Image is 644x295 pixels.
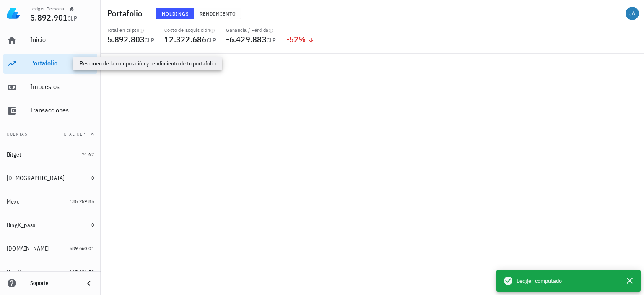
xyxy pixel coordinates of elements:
a: Mexc 135.259,85 [3,191,97,211]
span: Holdings [161,10,189,17]
span: 589.660,01 [70,245,94,251]
span: CLP [68,15,77,22]
a: Impuestos [3,77,97,97]
a: BingX_pass 0 [3,215,97,235]
a: Bitget 74,62 [3,144,97,164]
a: [DOMAIN_NAME] 589.660,01 [3,238,97,258]
span: Rendimiento [199,10,236,17]
div: Mexc [7,198,19,205]
a: Inicio [3,30,97,50]
span: 5.892.803 [107,34,145,45]
a: Transacciones [3,101,97,121]
span: CLP [267,37,276,44]
button: CuentasTotal CLP [3,124,97,144]
button: Rendimiento [194,8,241,19]
div: Impuestos [30,83,94,91]
span: 135.259,85 [70,198,94,204]
span: Ledger computado [517,276,562,285]
div: Transacciones [30,106,94,114]
a: BingX 145.686,59 [3,262,97,282]
div: Ledger Personal [30,5,66,12]
div: BingX_pass [7,222,36,229]
button: Holdings [156,8,195,19]
div: Portafolio [30,59,94,67]
span: 0 [91,175,94,181]
span: 74,62 [82,151,94,157]
div: Inicio [30,36,94,44]
div: [DOMAIN_NAME] [7,245,49,252]
span: % [299,34,306,45]
span: Total CLP [61,131,86,137]
span: 0 [91,222,94,228]
span: -6.429.883 [226,34,267,45]
span: 5.892.901 [30,12,68,23]
a: Portafolio [3,54,97,74]
span: CLP [145,37,154,44]
div: Bitget [7,151,21,158]
span: 145.686,59 [70,269,94,275]
div: [DEMOGRAPHIC_DATA] [7,175,65,182]
h1: Portafolio [107,7,146,20]
span: 12.322.686 [164,34,207,45]
div: BingX [7,269,21,276]
div: Costo de adquisición [164,27,216,34]
div: Ganancia / Pérdida [226,27,276,34]
div: -52 [286,35,314,44]
img: LedgiFi [7,7,20,20]
div: avatar [626,7,639,20]
a: [DEMOGRAPHIC_DATA] 0 [3,168,97,188]
div: Total en cripto [107,27,154,34]
div: Soporte [30,280,77,287]
span: CLP [207,37,216,44]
